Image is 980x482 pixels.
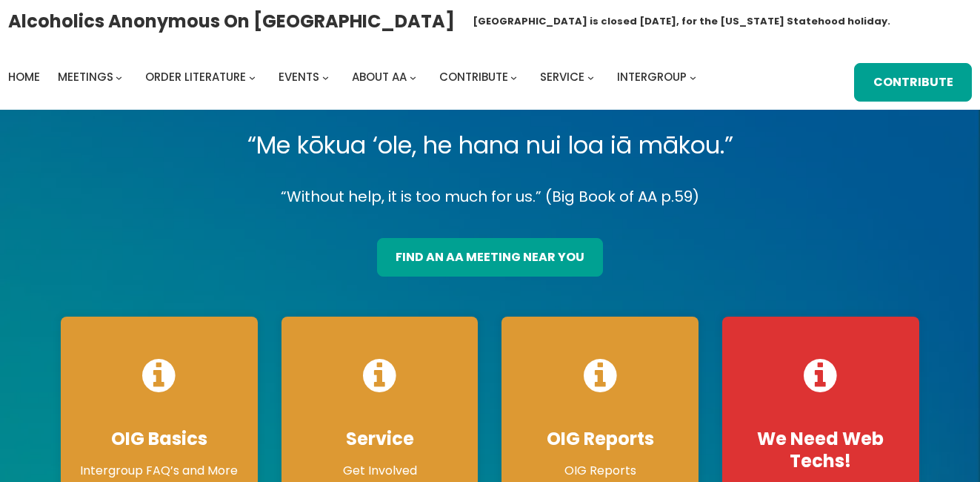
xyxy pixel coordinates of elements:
button: Events submenu [322,73,329,80]
button: Contribute submenu [510,73,517,80]
p: Intergroup FAQ’s and More [76,462,243,480]
span: Service [540,69,584,85]
span: Meetings [58,69,113,85]
a: Contribute [854,63,972,102]
span: Intergroup [617,69,687,85]
button: Service submenu [587,73,594,80]
a: Home [8,67,40,88]
span: Home [8,69,40,85]
span: About AA [352,69,407,85]
p: “Without help, it is too much for us.” (Big Book of AA p.59) [49,184,931,210]
a: Service [540,67,584,88]
button: Meetings submenu [116,73,122,80]
button: Intergroup submenu [690,73,696,80]
h1: [GEOGRAPHIC_DATA] is closed [DATE], for the [US_STATE] Statehood holiday. [473,14,890,29]
h4: Service [296,428,464,450]
a: Intergroup [617,67,687,88]
p: “Me kōkua ‘ole, he hana nui loa iā mākou.” [49,125,931,166]
nav: Intergroup [8,67,701,88]
a: About AA [352,67,407,88]
a: Events [279,67,319,88]
h4: OIG Basics [76,428,243,450]
h4: OIG Reports [516,428,684,450]
a: Meetings [58,67,113,88]
a: Alcoholics Anonymous on [GEOGRAPHIC_DATA] [8,5,455,37]
a: find an aa meeting near you [377,238,604,277]
h4: We Need Web Techs! [737,428,904,472]
span: Events [279,69,319,85]
p: OIG Reports [516,462,684,480]
a: Contribute [439,67,508,88]
span: Order Literature [145,69,246,85]
p: Get Involved [296,462,464,480]
span: Contribute [439,69,508,85]
button: Order Literature submenu [249,73,256,80]
button: About AA submenu [410,73,416,80]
